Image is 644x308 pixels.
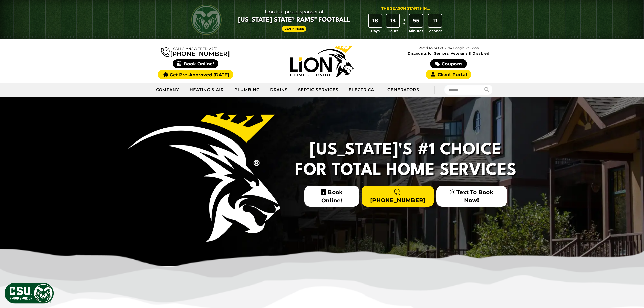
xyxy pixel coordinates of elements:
[430,59,467,68] a: Coupons
[409,14,423,27] div: 55
[161,46,230,57] a: [PHONE_NUMBER]
[265,84,293,96] a: Drains
[293,84,343,96] a: Septic Services
[428,28,442,33] span: Seconds
[409,28,423,33] span: Minutes
[428,14,442,27] div: 11
[238,16,350,25] span: [US_STATE] State® Rams™ Football
[388,28,398,33] span: Hours
[382,84,424,96] a: Generators
[402,14,407,34] div: :
[424,83,444,97] div: |
[191,5,222,35] img: CSU Rams logo
[426,70,471,79] a: Client Portal
[282,26,307,32] a: Learn More
[436,186,507,206] a: Text To Book Now!
[344,84,383,96] a: Electrical
[386,52,511,55] span: Discounts for Seniors, Veterans & Disabled
[238,8,350,16] span: Lion is a proud sponsor of
[158,70,233,79] a: Get Pre-Approved [DATE]
[369,14,382,27] div: 18
[292,140,520,181] h2: [US_STATE]'s #1 Choice For Total Home Services
[371,28,380,33] span: Days
[229,84,265,96] a: Plumbing
[4,282,54,304] img: CSU Sponsor Badge
[151,84,185,96] a: Company
[184,84,229,96] a: Heating & Air
[173,59,218,68] span: Book Online!
[386,14,400,27] div: 13
[304,186,359,207] span: Book Online!
[381,6,430,11] div: The Season Starts in...
[385,45,512,51] p: Rated 4.7 out of 5,294 Google Reviews
[362,186,434,206] a: [PHONE_NUMBER]
[290,46,354,77] img: Lion Home Service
